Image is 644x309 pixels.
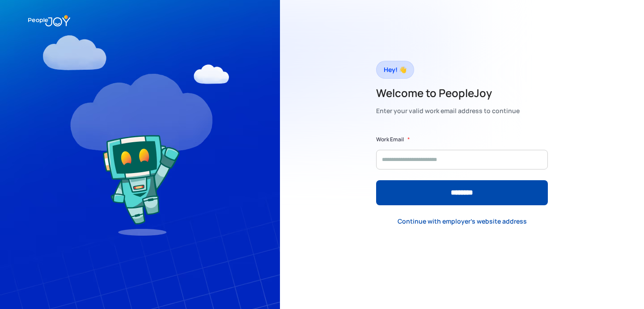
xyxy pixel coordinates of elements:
[376,135,548,205] form: Form
[376,105,520,117] div: Enter your valid work email address to continue
[376,86,520,100] h2: Welcome to PeopleJoy
[376,135,404,144] label: Work Email
[384,63,407,76] div: Hey! 👋
[390,212,534,230] a: Continue with employer's website address
[398,217,527,226] div: Continue with employer's website address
